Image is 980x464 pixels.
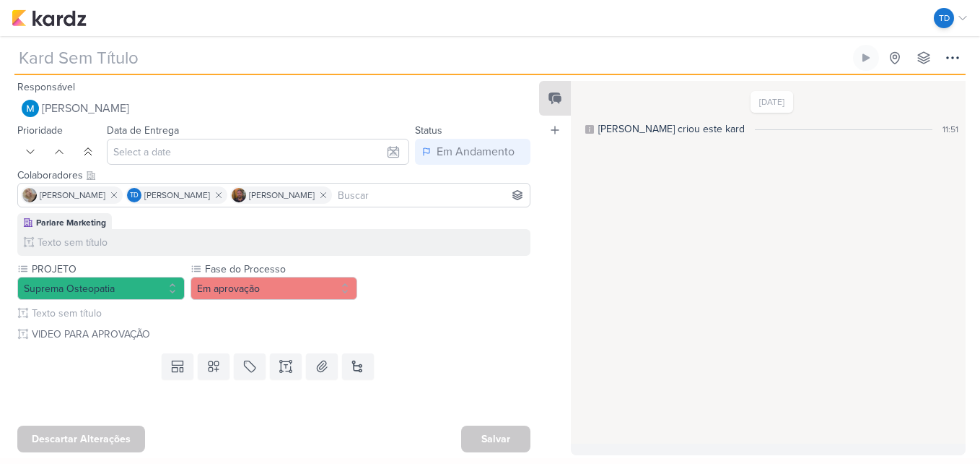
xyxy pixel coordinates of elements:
label: Fase do Processo [204,262,358,277]
button: Em Andamento [415,139,530,165]
div: Parlare Marketing [36,216,106,229]
img: Sarah Violante [22,188,37,202]
button: Em aprovação [191,277,358,300]
button: [PERSON_NAME] [17,95,530,121]
div: Em Andamento [437,143,515,160]
label: PROJETO [30,262,185,277]
label: Responsável [17,81,75,93]
input: Texto sem título [29,306,530,321]
div: [PERSON_NAME] criou este kard [598,121,745,137]
div: Ligar relógio [860,52,872,64]
div: Colaboradores [17,168,530,183]
div: Thais de carvalho [127,188,141,202]
div: 11:51 [942,123,958,136]
label: Prioridade [17,124,63,137]
input: Select a date [107,139,409,165]
img: MARIANA MIRANDA [22,100,39,117]
span: [PERSON_NAME] [249,189,315,202]
input: Kard Sem Título [14,45,850,71]
input: Texto sem título [29,327,530,342]
span: [PERSON_NAME] [42,100,129,117]
label: Data de Entrega [107,124,179,137]
img: kardz.app [12,9,87,27]
div: Thais de carvalho [934,8,954,28]
input: Texto sem título [35,235,525,250]
p: Td [130,192,139,199]
span: [PERSON_NAME] [40,189,105,202]
button: Suprema Osteopatia [17,277,185,300]
img: Eduardo Rodrigues Campos [232,188,246,202]
input: Buscar [335,186,527,204]
p: Td [939,12,950,25]
span: [PERSON_NAME] [144,189,210,202]
label: Status [415,124,442,137]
